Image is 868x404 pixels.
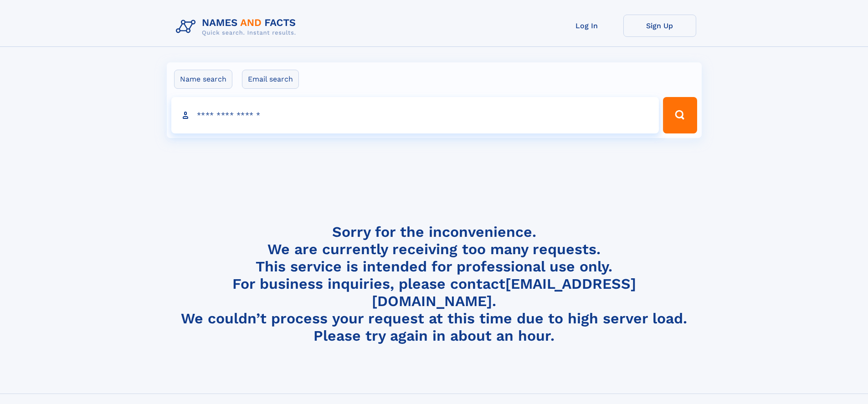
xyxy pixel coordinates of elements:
[171,97,659,133] input: search input
[372,275,636,310] a: [EMAIL_ADDRESS][DOMAIN_NAME]
[663,97,697,133] button: Search Button
[174,70,232,89] label: Name search
[242,70,299,89] label: Email search
[172,15,303,39] img: Logo Names and Facts
[623,15,696,37] a: Sign Up
[172,223,696,345] h4: Sorry for the inconvenience. We are currently receiving too many requests. This service is intend...
[550,15,623,37] a: Log In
